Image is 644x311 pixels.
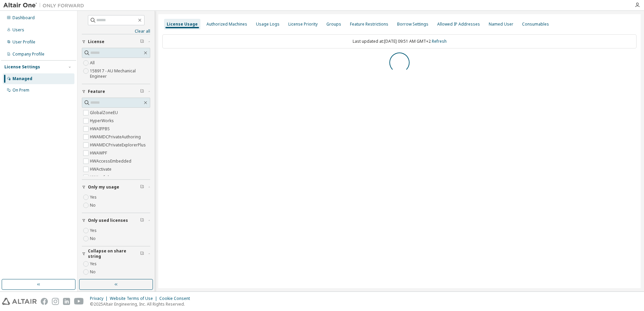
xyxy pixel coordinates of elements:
[88,89,105,94] span: Feature
[90,201,97,209] label: No
[2,298,37,305] img: altair_logo.svg
[140,89,144,94] span: Clear filter
[90,125,111,133] label: HWAIFPBS
[90,296,110,301] div: Privacy
[167,22,198,27] div: License Usage
[90,157,133,165] label: HWAccessEmbedded
[288,22,318,27] div: License Priority
[162,34,637,48] div: Last updated at: [DATE] 09:51 AM GMT+2
[140,184,144,190] span: Clear filter
[82,246,150,261] button: Collapse on share string
[326,22,341,27] div: Groups
[82,213,150,228] button: Only used licenses
[90,165,113,173] label: HWActivate
[90,235,97,243] label: No
[74,298,84,305] img: youtube.svg
[90,59,96,67] label: All
[350,22,388,27] div: Feature Restrictions
[140,39,144,44] span: Clear filter
[90,117,115,125] label: HyperWorks
[90,268,97,276] label: No
[489,22,513,27] div: Named User
[12,15,35,21] div: Dashboard
[88,248,140,259] span: Collapse on share string
[437,22,480,27] div: Allowed IP Addresses
[12,27,24,33] div: Users
[88,39,104,44] span: License
[90,109,119,117] label: GlobalZoneEU
[90,193,98,201] label: Yes
[82,84,150,99] button: Feature
[140,218,144,223] span: Clear filter
[90,173,111,181] label: HWAcufwh
[397,22,428,27] div: Borrow Settings
[256,22,280,27] div: Usage Logs
[82,180,150,195] button: Only my usage
[82,29,150,34] a: Clear all
[63,298,70,305] img: linkedin.svg
[88,184,119,190] span: Only my usage
[140,251,144,256] span: Clear filter
[90,67,150,80] label: 158917 - AU Mechanical Engineer
[432,38,447,44] a: Refresh
[522,22,549,27] div: Consumables
[88,218,128,223] span: Only used licenses
[12,88,29,93] div: On Prem
[90,149,108,157] label: HWAWPF
[41,298,48,305] img: facebook.svg
[90,133,142,141] label: HWAMDCPrivateAuthoring
[159,296,194,301] div: Cookie Consent
[12,51,44,57] div: Company Profile
[110,296,159,301] div: Website Terms of Use
[82,34,150,49] button: License
[3,2,88,9] img: Altair One
[12,39,35,45] div: User Profile
[4,64,40,70] div: License Settings
[90,141,147,149] label: HWAMDCPrivateExplorerPlus
[206,22,247,27] div: Authorized Machines
[90,227,98,235] label: Yes
[12,76,32,81] div: Managed
[52,298,59,305] img: instagram.svg
[90,301,194,307] p: © 2025 Altair Engineering, Inc. All Rights Reserved.
[90,260,98,268] label: Yes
